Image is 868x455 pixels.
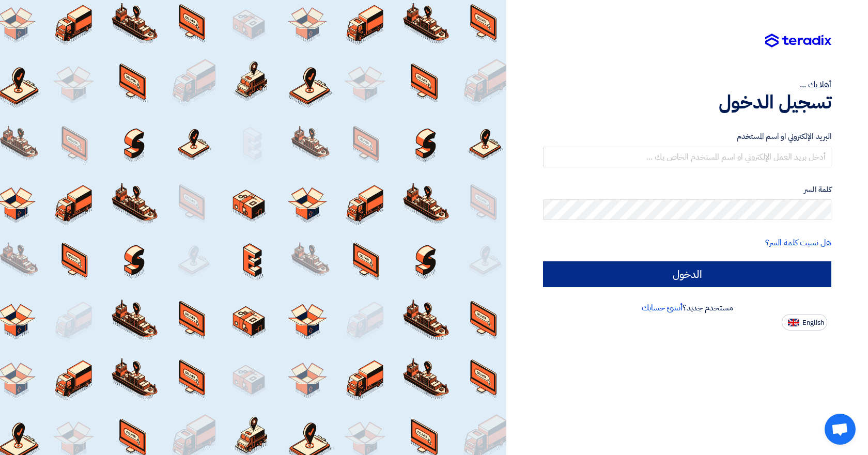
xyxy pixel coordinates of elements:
[543,79,831,91] div: أهلا بك ...
[802,319,824,326] span: English
[825,414,856,445] div: Open chat
[543,261,831,287] input: الدخول
[765,34,831,48] img: Teradix logo
[788,319,799,326] img: en-US.png
[543,91,831,114] h1: تسجيل الدخول
[543,302,831,314] div: مستخدم جديد؟
[765,237,831,249] a: هل نسيت كلمة السر؟
[782,314,827,331] button: English
[543,131,831,143] label: البريد الإلكتروني او اسم المستخدم
[642,302,683,314] a: أنشئ حسابك
[543,184,831,196] label: كلمة السر
[543,147,831,167] input: أدخل بريد العمل الإلكتروني او اسم المستخدم الخاص بك ...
